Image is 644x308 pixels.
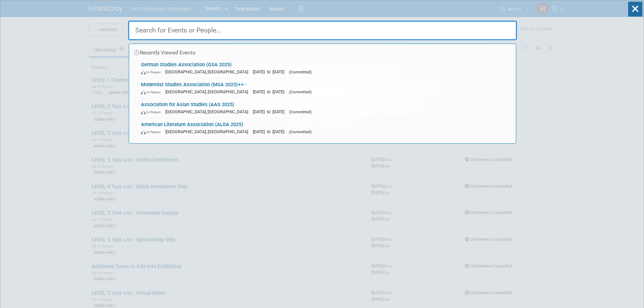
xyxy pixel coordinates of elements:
[289,70,312,74] span: (Committed)
[138,78,512,98] a: Modernist Studies Association (MSA 2025) In-Person [GEOGRAPHIC_DATA], [GEOGRAPHIC_DATA] [DATE] to...
[253,129,288,134] span: [DATE] to [DATE]
[253,69,288,74] span: [DATE] to [DATE]
[141,70,164,74] span: In-Person
[165,69,252,74] span: [GEOGRAPHIC_DATA], [GEOGRAPHIC_DATA]
[128,21,517,40] input: Search for Events or People...
[253,89,288,94] span: [DATE] to [DATE]
[165,89,252,94] span: [GEOGRAPHIC_DATA], [GEOGRAPHIC_DATA]
[141,110,164,114] span: In-Person
[141,130,164,134] span: In-Person
[253,109,288,114] span: [DATE] to [DATE]
[289,110,312,114] span: (Committed)
[138,118,512,138] a: American Literature Association (ALitA 2025) In-Person [GEOGRAPHIC_DATA], [GEOGRAPHIC_DATA] [DATE...
[165,109,252,114] span: [GEOGRAPHIC_DATA], [GEOGRAPHIC_DATA]
[289,90,312,94] span: (Committed)
[133,44,512,58] div: Recently Viewed Events:
[289,129,312,134] span: (Committed)
[165,129,252,134] span: [GEOGRAPHIC_DATA], [GEOGRAPHIC_DATA]
[141,90,164,94] span: In-Person
[138,58,512,78] a: German Studies Association (GSA 2025) In-Person [GEOGRAPHIC_DATA], [GEOGRAPHIC_DATA] [DATE] to [D...
[138,98,512,118] a: Association for Asian Studies (AAS 2025) In-Person [GEOGRAPHIC_DATA], [GEOGRAPHIC_DATA] [DATE] to...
